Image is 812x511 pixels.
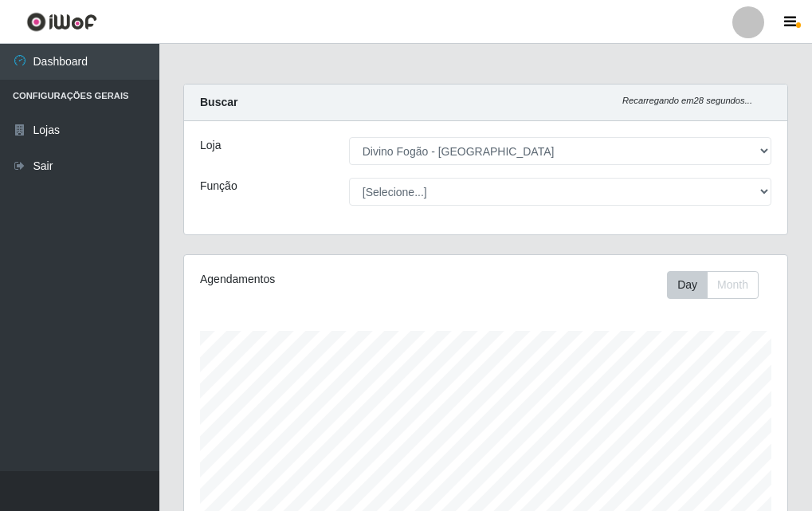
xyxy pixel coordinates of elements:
div: Toolbar with button groups [667,271,771,299]
img: CoreUI Logo [26,12,97,32]
div: Agendamentos [200,271,424,288]
label: Função [200,178,237,195]
i: Recarregando em 28 segundos... [622,96,752,105]
button: Day [667,271,708,299]
button: Month [707,271,759,299]
label: Loja [200,137,221,154]
strong: Buscar [200,96,237,108]
div: First group [667,271,759,299]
